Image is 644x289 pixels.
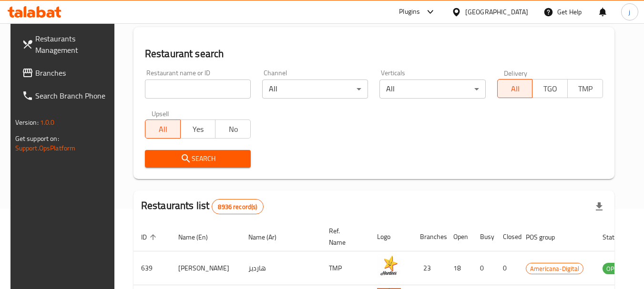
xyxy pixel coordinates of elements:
[588,195,611,218] div: Export file
[215,120,251,139] button: No
[472,251,495,285] td: 0
[14,61,118,84] a: Branches
[412,222,446,251] th: Branches
[572,82,599,96] span: TMP
[262,80,368,99] div: All
[133,251,171,285] td: 639
[567,79,603,98] button: TMP
[212,202,263,211] span: 8936 record(s)
[141,231,159,243] span: ID
[321,251,369,285] td: TMP
[603,263,626,274] span: OPEN
[178,231,220,243] span: Name (En)
[15,116,39,129] span: Version:
[472,222,495,251] th: Busy
[399,6,420,18] div: Plugins
[35,67,111,79] span: Branches
[153,153,243,165] span: Search
[526,263,583,274] span: Americana-Digital
[526,231,567,243] span: POS group
[446,251,472,285] td: 18
[465,7,528,17] div: [GEOGRAPHIC_DATA]
[219,122,247,136] span: No
[171,251,241,285] td: [PERSON_NAME]
[40,116,55,129] span: 1.0.0
[180,120,216,139] button: Yes
[14,27,118,61] a: Restaurants Management
[629,7,630,17] span: j
[504,70,528,76] label: Delivery
[532,79,568,98] button: TGO
[495,251,518,285] td: 0
[497,79,533,98] button: All
[35,33,111,56] span: Restaurants Management
[152,110,169,117] label: Upsell
[495,222,518,251] th: Closed
[145,120,181,139] button: All
[212,199,263,214] div: Total records count
[603,263,626,274] div: OPEN
[377,254,401,278] img: Hardee's
[379,80,485,99] div: All
[369,222,412,251] th: Logo
[35,90,111,101] span: Search Branch Phone
[15,142,76,154] a: Support.OpsPlatform
[446,222,472,251] th: Open
[184,122,212,136] span: Yes
[241,251,321,285] td: هارديز
[14,84,118,107] a: Search Branch Phone
[501,82,529,96] span: All
[145,80,251,99] input: Search for restaurant name or ID..
[145,47,603,61] h2: Restaurant search
[329,225,358,248] span: Ref. Name
[248,231,289,243] span: Name (Ar)
[145,150,251,168] button: Search
[15,132,59,145] span: Get support on:
[603,231,634,243] span: Status
[149,122,177,136] span: All
[412,251,446,285] td: 23
[141,199,264,214] h2: Restaurants list
[536,82,564,96] span: TGO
